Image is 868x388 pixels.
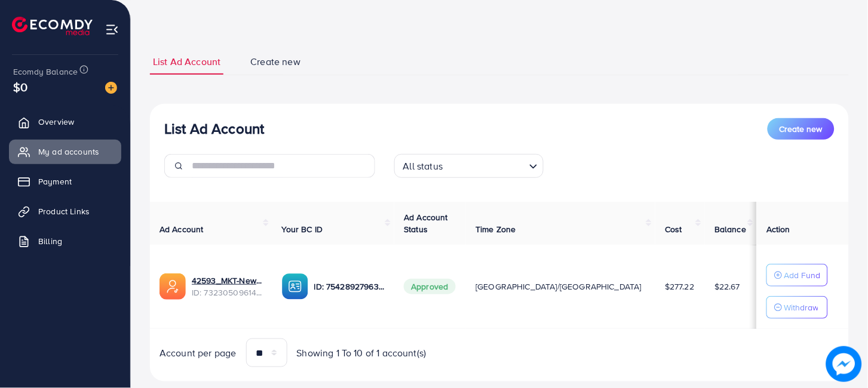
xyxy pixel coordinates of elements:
span: Balance [714,223,746,235]
img: ic-ads-acc.e4c84228.svg [160,273,186,300]
a: My ad accounts [9,140,121,164]
span: Ad Account [160,223,204,235]
span: List Ad Account [153,55,220,69]
span: Cost [665,223,682,235]
span: Create new [780,123,823,135]
div: Search for option [394,154,544,178]
span: Payment [38,175,72,187]
span: $277.22 [665,281,694,292]
span: Your BC ID [282,223,323,235]
img: image [826,346,862,382]
span: Overview [38,116,74,128]
span: Action [766,223,790,235]
p: ID: 7542892796370649089 [314,279,385,294]
span: Ecomdy Balance [13,66,78,78]
span: Product Links [38,205,90,217]
span: $22.67 [714,281,740,292]
span: Time Zone [476,223,516,235]
span: Showing 1 To 10 of 1 account(s) [297,346,427,360]
p: Withdraw [784,300,818,315]
button: Withdraw [766,296,828,319]
img: ic-ba-acc.ded83a64.svg [282,273,308,300]
p: Add Fund [784,268,820,282]
h3: List Ad Account [164,120,264,137]
a: Billing [9,229,121,253]
span: Account per page [160,346,237,360]
a: Payment [9,170,121,193]
span: Create new [250,55,300,69]
span: Ad Account Status [404,211,448,235]
span: My ad accounts [38,146,99,158]
span: [GEOGRAPHIC_DATA]/[GEOGRAPHIC_DATA] [476,281,642,292]
a: 42593_MKT-New_1705030690861 [192,275,263,287]
button: Create new [768,118,835,140]
span: All status [401,158,446,175]
span: ID: 7323050961424007170 [192,287,263,298]
div: <span class='underline'>42593_MKT-New_1705030690861</span></br>7323050961424007170 [192,275,263,299]
input: Search for option [446,155,524,175]
img: image [105,82,117,94]
a: Overview [9,110,121,134]
img: menu [105,23,119,36]
span: Billing [38,235,62,247]
button: Add Fund [766,264,828,287]
span: Approved [404,279,455,294]
img: logo [12,17,93,35]
span: $0 [13,78,27,96]
a: Product Links [9,199,121,223]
